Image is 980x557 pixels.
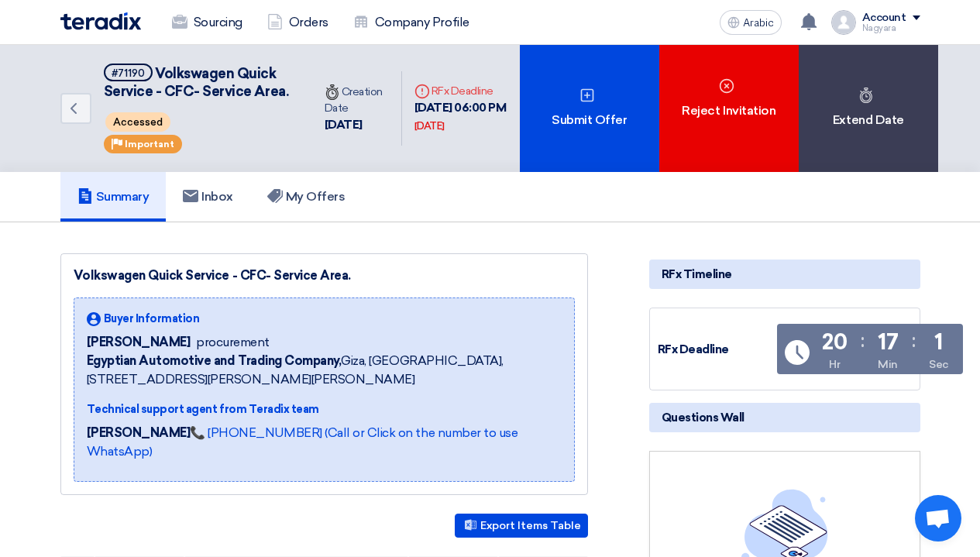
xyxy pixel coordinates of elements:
[74,268,351,283] font: Volkswagen Quick Service - CFC- Service Area.
[104,312,200,325] font: Buyer Information
[196,335,270,349] font: procurement
[822,329,847,355] font: 20
[112,67,145,79] font: #71190
[96,189,150,204] font: Summary
[862,23,896,33] font: Nagyara
[104,64,294,101] h5: Volkswagen Quick Service - CFC- Service Area.
[833,112,904,127] font: Extend Date
[87,353,504,387] font: Giza, [GEOGRAPHIC_DATA], [STREET_ADDRESS][PERSON_NAME][PERSON_NAME]
[286,189,346,204] font: My Offers
[831,10,856,35] img: profile_test.png
[325,118,363,132] font: [DATE]
[455,514,588,538] button: Export Items Table
[87,403,319,416] font: Technical support agent from Teradix team
[552,112,627,127] font: Submit Offer
[878,358,898,371] font: Min
[104,65,289,100] font: Volkswagen Quick Service - CFC- Service Area.
[912,329,916,352] font: :
[929,358,948,371] font: Sec
[289,15,328,29] font: Orders
[60,172,167,222] a: Summary
[60,12,141,30] img: Teradix logo
[414,101,507,115] font: [DATE] 06:00 PM
[658,342,729,356] font: RFx Deadline
[255,5,341,40] a: Orders
[862,11,906,24] font: Account
[934,329,943,355] font: 1
[113,117,163,129] font: Accessed
[878,329,898,355] font: 17
[682,103,775,118] font: Reject Invitation
[166,172,250,222] a: Inbox
[720,10,782,35] button: Arabic
[414,120,445,132] font: [DATE]
[194,15,242,29] font: Sourcing
[125,139,174,150] font: Important
[480,520,581,533] font: Export Items Table
[87,335,191,349] font: [PERSON_NAME]
[662,267,732,281] font: RFx Timeline
[829,358,840,371] font: Hr
[432,84,493,98] font: RFx Deadline
[743,16,774,29] font: Arabic
[87,425,191,440] font: [PERSON_NAME]
[250,172,363,222] a: My Offers
[325,85,383,115] font: Creation Date
[861,329,865,352] font: :
[160,5,255,40] a: Sourcing
[915,495,961,542] div: Open chat
[375,15,469,29] font: Company Profile
[201,189,233,204] font: Inbox
[87,425,518,459] a: 📞 [PHONE_NUMBER] (Call or Click on the number to use WhatsApp)
[662,411,744,425] font: Questions Wall
[87,353,342,368] font: Egyptian Automotive and Trading Company,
